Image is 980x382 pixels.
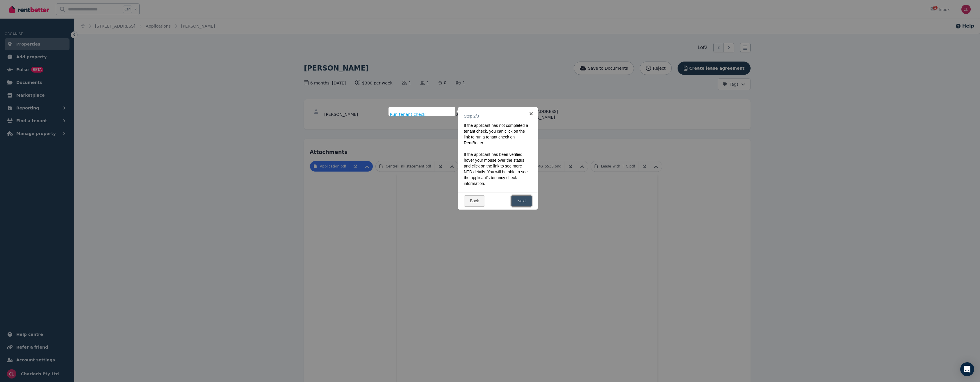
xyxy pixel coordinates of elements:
[464,122,528,146] p: If the applicant has not completed a tenant check, you can click on the link to run a tenant chec...
[390,111,426,117] span: Run tenant check
[511,195,532,207] a: Next
[464,195,485,207] a: Back
[525,107,538,120] a: ×
[960,362,974,376] div: Open Intercom Messenger
[464,152,528,186] p: If the applicant has been verified, hover your mouse over the status and click on the link to see...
